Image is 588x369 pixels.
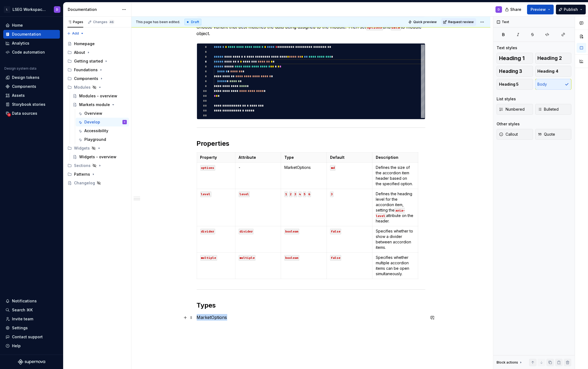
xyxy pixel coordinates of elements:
[74,76,98,81] div: Components
[502,5,525,14] button: Share
[303,191,306,197] code: 5
[12,84,36,89] div: Components
[3,48,60,57] a: Code automation
[76,135,129,144] a: Playground
[65,161,129,170] div: Sections
[298,191,302,197] code: 4
[330,155,369,160] p: Default
[497,104,533,115] button: Numbered
[12,41,29,46] div: Analytics
[200,191,211,197] code: level
[74,163,91,168] div: Sections
[3,342,60,350] button: Help
[76,126,129,135] a: Accessibility
[294,191,297,197] code: 3
[3,82,60,91] a: Components
[413,20,437,24] span: Quick preview
[18,359,45,365] svg: Supernova Logo
[284,229,299,234] code: boolean
[79,154,116,160] div: Widgets - overview
[65,144,129,153] div: Widgets
[65,48,129,57] div: About
[239,165,278,170] p: -
[497,66,533,77] button: Heading 3
[497,359,523,366] div: Block actions
[12,75,39,80] div: Design tokens
[510,7,521,12] span: Share
[3,91,60,100] a: Assets
[376,155,415,160] p: Description
[538,55,562,61] span: Heading 2
[197,314,425,321] p: MarketOptions
[200,255,217,261] code: multiple
[3,100,60,109] a: Storybook stories
[239,155,278,160] p: Attribute
[13,7,47,12] div: LSEG Workspace Design System
[497,96,516,102] div: List styles
[538,132,555,137] span: Quote
[284,165,323,170] p: MarketOptions
[3,39,60,48] a: Analytics
[535,104,572,115] button: Bulleted
[12,298,37,304] div: Notifications
[76,118,129,126] a: DevelopD
[499,132,518,137] span: Callout
[197,301,425,310] h2: Types
[376,255,415,277] p: Specifies whether multiple accordion items can be open simultaneously.
[12,23,23,28] div: Home
[12,32,41,37] div: Documentation
[65,66,129,74] div: Foundations
[448,20,474,24] span: Request review
[197,139,425,148] h2: Properties
[12,316,33,322] div: Invite team
[330,165,335,171] code: md
[65,83,129,92] div: Modules
[538,107,559,112] span: Bulleted
[330,191,334,197] code: 3
[531,7,546,12] span: Preview
[68,7,119,12] div: Documentation
[65,30,86,37] button: Add
[535,129,572,140] button: Quote
[65,57,129,66] div: Getting started
[12,307,33,313] div: Search ⌘K
[84,111,102,116] div: Overview
[65,170,129,179] div: Patterns
[124,119,125,125] div: D
[330,255,341,261] code: false
[4,6,10,13] div: L
[56,7,58,12] div: D
[3,324,60,332] a: Settings
[74,180,95,186] div: Changelog
[3,73,60,82] a: Design tokens
[330,229,341,234] code: false
[74,50,85,55] div: About
[497,45,517,51] div: Text styles
[200,229,215,234] code: divider
[535,66,572,77] button: Heading 4
[74,67,98,73] div: Foundations
[12,343,21,349] div: Help
[497,360,518,365] div: Block actions
[12,93,25,98] div: Assets
[498,7,500,12] div: D
[72,31,79,36] span: Add
[12,111,37,116] div: Data sources
[376,165,415,187] p: Defines the size of the accordion item header based on the specified option.
[74,172,90,177] div: Patterns
[564,7,578,12] span: Publish
[79,93,117,99] div: Modules - overview
[239,229,254,234] code: divider
[499,107,525,112] span: Numbered
[376,208,405,219] code: aria-level
[200,155,232,160] p: Property
[376,191,415,224] p: Defines the heading level for the accordion item, setting the attribute on the header.
[200,165,215,171] code: options
[12,49,45,55] div: Code automation
[376,228,415,250] p: Specifies whether to show a divider between accordion items.
[407,18,439,26] button: Quick preview
[74,41,95,46] div: Homepage
[74,58,103,64] div: Getting started
[136,20,180,24] span: This page has been edited.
